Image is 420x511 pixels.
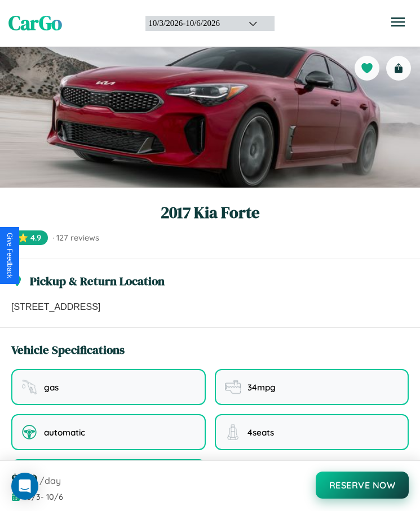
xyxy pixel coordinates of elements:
[30,273,165,289] h3: Pickup & Return Location
[6,233,14,278] div: Give Feedback
[247,427,274,438] span: 4 seats
[8,10,62,37] span: CarGo
[247,382,276,393] span: 34 mpg
[11,341,125,358] h3: Vehicle Specifications
[11,470,37,488] span: $ 190
[11,230,48,245] span: ⭐ 4.9
[39,475,61,486] span: /day
[148,19,235,28] div: 10 / 3 / 2026 - 10 / 6 / 2026
[44,382,59,393] span: gas
[11,201,409,224] h1: 2017 Kia Forte
[21,379,37,395] img: fuel type
[316,472,409,499] button: Reserve Now
[225,424,241,440] img: seating
[44,427,85,438] span: automatic
[11,473,38,500] div: Open Intercom Messenger
[24,492,63,502] span: 10 / 3 - 10 / 6
[225,379,241,395] img: fuel efficiency
[11,300,409,314] p: [STREET_ADDRESS]
[52,233,99,243] span: · 127 reviews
